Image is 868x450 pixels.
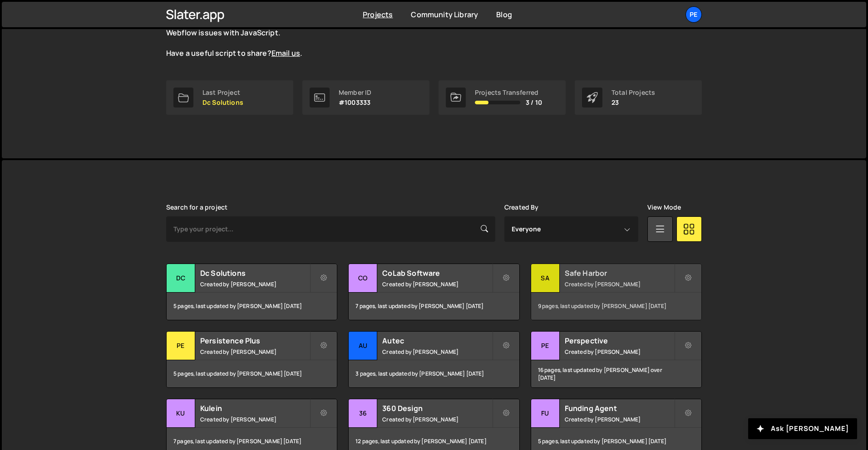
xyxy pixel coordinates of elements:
div: Total Projects [612,89,655,96]
small: Created by [PERSON_NAME] [382,280,492,288]
h2: Dc Solutions [200,268,310,278]
h2: Persistence Plus [200,336,310,346]
a: Email us [271,48,300,58]
input: Type your project... [166,216,495,242]
label: Search for a project [166,204,227,211]
small: Created by [PERSON_NAME] [565,416,674,423]
div: 9 pages, last updated by [PERSON_NAME] [DATE] [531,293,701,320]
a: Pe Persistence Plus Created by [PERSON_NAME] 5 pages, last updated by [PERSON_NAME] [DATE] [166,331,337,388]
a: Projects [363,10,393,20]
h2: Perspective [565,336,674,346]
a: Community Library [411,10,478,20]
a: Pe [686,6,702,23]
div: Fu [531,399,560,428]
a: Blog [496,10,512,20]
a: Au Autec Created by [PERSON_NAME] 3 pages, last updated by [PERSON_NAME] [DATE] [348,331,519,388]
small: Created by [PERSON_NAME] [382,348,492,356]
h2: Funding Agent [565,403,674,413]
div: 5 pages, last updated by [PERSON_NAME] [DATE] [167,360,337,387]
h2: Safe Harbor [565,268,674,278]
label: View Mode [647,204,681,211]
a: Sa Safe Harbor Created by [PERSON_NAME] 9 pages, last updated by [PERSON_NAME] [DATE] [531,264,702,320]
div: Au [349,332,377,360]
h2: 360 Design [382,403,492,413]
small: Created by [PERSON_NAME] [565,348,674,356]
div: Sa [531,264,560,293]
small: Created by [PERSON_NAME] [200,280,310,288]
div: 5 pages, last updated by [PERSON_NAME] [DATE] [167,293,337,320]
div: Ku [167,399,195,428]
h2: Kulein [200,403,310,413]
p: The is live and growing. Explore the curated scripts to solve common Webflow issues with JavaScri... [166,18,493,59]
div: 3 pages, last updated by [PERSON_NAME] [DATE] [349,360,519,387]
a: Last Project Dc Solutions [166,80,293,115]
h2: CoLab Software [382,268,492,278]
small: Created by [PERSON_NAME] [200,348,310,356]
p: Dc Solutions [202,99,243,106]
div: Dc [167,264,195,293]
a: Pe Perspective Created by [PERSON_NAME] 16 pages, last updated by [PERSON_NAME] over [DATE] [531,331,702,388]
a: Dc Dc Solutions Created by [PERSON_NAME] 5 pages, last updated by [PERSON_NAME] [DATE] [166,264,337,320]
button: Ask [PERSON_NAME] [748,418,857,439]
div: 16 pages, last updated by [PERSON_NAME] over [DATE] [531,360,701,387]
div: Member ID [339,89,371,96]
label: Created By [504,204,539,211]
div: Co [349,264,377,293]
p: #1003333 [339,99,371,106]
small: Created by [PERSON_NAME] [565,280,674,288]
small: Created by [PERSON_NAME] [382,416,492,423]
div: Pe [167,332,195,360]
h2: Autec [382,336,492,346]
p: 23 [612,99,655,106]
div: Projects Transferred [475,89,542,96]
span: 3 / 10 [526,99,542,106]
div: Pe [531,332,560,360]
a: Co CoLab Software Created by [PERSON_NAME] 7 pages, last updated by [PERSON_NAME] [DATE] [348,264,519,320]
div: Last Project [202,89,243,96]
small: Created by [PERSON_NAME] [200,416,310,423]
div: 7 pages, last updated by [PERSON_NAME] [DATE] [349,293,519,320]
div: 36 [349,399,377,428]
